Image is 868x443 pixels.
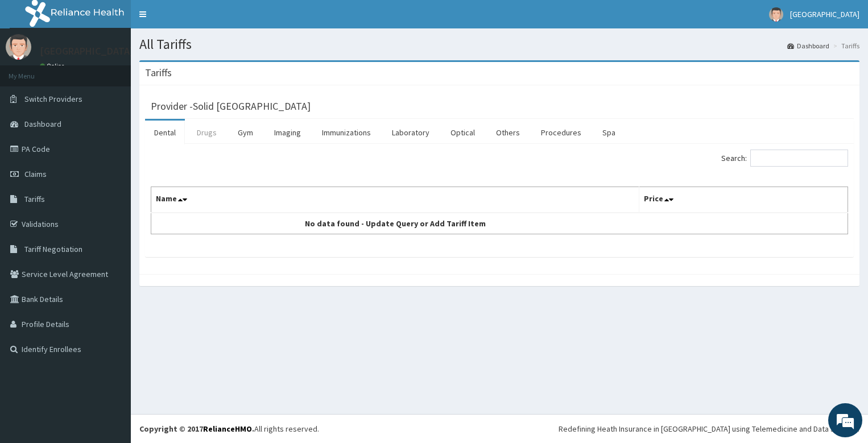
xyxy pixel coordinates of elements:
span: Switch Providers [24,94,82,104]
a: Drugs [188,121,226,144]
input: Search: [750,150,848,167]
img: d_794563401_company_1708531726252_794563401 [21,57,46,85]
textarea: Type your message and hit 'Enter' [6,310,217,350]
span: Claims [24,169,47,179]
a: Immunizations [313,121,380,144]
a: Procedures [532,121,590,144]
td: No data found - Update Query or Add Tariff Item [151,213,639,234]
strong: Copyright © 2017 . [139,424,254,434]
img: User Image [769,7,783,22]
div: Chat with us now [59,64,191,78]
span: We're online! [66,143,157,258]
a: Laboratory [383,121,439,144]
a: RelianceHMO [203,424,252,434]
img: User Image [6,34,31,60]
a: Dental [145,121,185,144]
p: [GEOGRAPHIC_DATA] [40,46,134,56]
label: Search: [721,150,848,167]
a: Optical [441,121,484,144]
li: Tariffs [830,41,859,51]
a: Dashboard [787,41,829,51]
a: Others [487,121,529,144]
h3: Tariffs [145,68,172,78]
a: Online [40,62,67,70]
h1: All Tariffs [139,37,859,52]
span: Dashboard [24,119,61,129]
span: Tariff Negotiation [24,244,82,254]
th: Price [639,187,848,213]
th: Name [151,187,639,213]
span: [GEOGRAPHIC_DATA] [790,9,859,19]
div: Minimize live chat window [187,6,214,33]
a: Spa [593,121,625,144]
a: Gym [229,121,262,144]
a: Imaging [265,121,310,144]
span: Tariffs [24,194,45,204]
h3: Provider - Solid [GEOGRAPHIC_DATA] [151,101,311,111]
footer: All rights reserved. [131,414,868,443]
div: Redefining Heath Insurance in [GEOGRAPHIC_DATA] using Telemedicine and Data Science! [559,423,859,434]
